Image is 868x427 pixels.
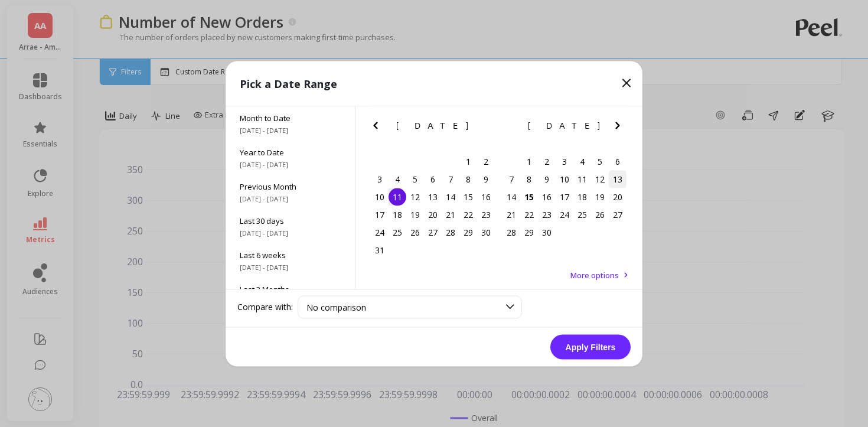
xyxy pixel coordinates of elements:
span: [DATE] [396,120,470,130]
div: Choose Friday, August 22nd, 2025 [459,206,477,223]
div: Choose Thursday, August 14th, 2025 [442,188,459,206]
div: Choose Monday, September 15th, 2025 [520,188,538,206]
div: Choose Sunday, September 21st, 2025 [502,206,520,223]
div: Choose Friday, August 8th, 2025 [459,170,477,188]
div: Choose Saturday, September 20th, 2025 [609,188,626,206]
span: Year to Date [240,146,341,157]
div: Choose Friday, September 12th, 2025 [591,170,609,188]
span: [DATE] - [DATE] [240,159,341,169]
div: Choose Friday, September 26th, 2025 [591,206,609,223]
div: Choose Sunday, September 14th, 2025 [502,188,520,206]
div: Choose Wednesday, August 27th, 2025 [424,223,442,241]
div: Choose Friday, August 29th, 2025 [459,223,477,241]
div: Choose Monday, August 11th, 2025 [389,188,406,206]
span: [DATE] - [DATE] [240,228,341,237]
div: Choose Tuesday, August 12th, 2025 [406,188,424,206]
button: Apply Filters [550,334,631,359]
p: Pick a Date Range [240,75,337,92]
button: Previous Month [368,118,387,137]
div: Choose Tuesday, September 30th, 2025 [538,223,556,241]
div: Choose Thursday, August 21st, 2025 [442,206,459,223]
div: Choose Tuesday, September 9th, 2025 [538,170,556,188]
div: Choose Saturday, August 16th, 2025 [477,188,495,206]
div: Choose Thursday, August 7th, 2025 [442,170,459,188]
div: Choose Tuesday, September 23rd, 2025 [538,206,556,223]
div: Choose Wednesday, September 3rd, 2025 [556,152,573,170]
div: Choose Tuesday, August 26th, 2025 [406,223,424,241]
button: Previous Month [500,118,519,137]
span: Last 3 Months [240,283,341,294]
button: Next Month [611,118,629,137]
div: Choose Friday, August 15th, 2025 [459,188,477,206]
div: Choose Thursday, September 4th, 2025 [573,152,591,170]
div: Choose Saturday, August 23rd, 2025 [477,206,495,223]
span: Month to Date [240,112,341,123]
div: Choose Friday, September 5th, 2025 [591,152,609,170]
div: month 2025-09 [502,152,626,241]
div: Choose Sunday, September 28th, 2025 [502,223,520,241]
div: Choose Wednesday, August 20th, 2025 [424,206,442,223]
div: Choose Thursday, September 25th, 2025 [573,206,591,223]
div: Choose Thursday, September 11th, 2025 [573,170,591,188]
span: Previous Month [240,181,341,191]
span: [DATE] - [DATE] [240,194,341,203]
div: Choose Friday, August 1st, 2025 [459,152,477,170]
div: Choose Sunday, August 10th, 2025 [371,188,389,206]
div: Choose Monday, September 29th, 2025 [520,223,538,241]
div: Choose Saturday, September 6th, 2025 [609,152,626,170]
span: Last 6 weeks [240,249,341,260]
div: Choose Tuesday, August 19th, 2025 [406,206,424,223]
div: Choose Sunday, August 24th, 2025 [371,223,389,241]
div: Choose Saturday, August 2nd, 2025 [477,152,495,170]
button: Next Month [479,118,498,137]
div: month 2025-08 [371,152,495,259]
span: [DATE] [528,120,602,130]
div: Choose Monday, August 25th, 2025 [389,223,406,241]
div: Choose Wednesday, September 24th, 2025 [556,206,573,223]
div: Choose Saturday, September 13th, 2025 [609,170,626,188]
div: Choose Saturday, September 27th, 2025 [609,206,626,223]
div: Choose Thursday, September 18th, 2025 [573,188,591,206]
label: Compare with: [237,301,293,313]
div: Choose Wednesday, September 17th, 2025 [556,188,573,206]
div: Choose Monday, August 4th, 2025 [389,170,406,188]
div: Choose Sunday, August 17th, 2025 [371,206,389,223]
div: Choose Thursday, August 28th, 2025 [442,223,459,241]
div: Choose Saturday, August 9th, 2025 [477,170,495,188]
div: Choose Tuesday, September 16th, 2025 [538,188,556,206]
div: Choose Sunday, September 7th, 2025 [502,170,520,188]
div: Choose Tuesday, September 2nd, 2025 [538,152,556,170]
div: Choose Saturday, August 30th, 2025 [477,223,495,241]
div: Choose Wednesday, September 10th, 2025 [556,170,573,188]
div: Choose Monday, August 18th, 2025 [389,206,406,223]
span: [DATE] - [DATE] [240,125,341,135]
div: Choose Monday, September 8th, 2025 [520,170,538,188]
div: Choose Tuesday, August 5th, 2025 [406,170,424,188]
div: Choose Sunday, August 3rd, 2025 [371,170,389,188]
span: [DATE] - [DATE] [240,262,341,272]
div: Choose Wednesday, August 13th, 2025 [424,188,442,206]
div: Choose Wednesday, August 6th, 2025 [424,170,442,188]
span: More options [570,269,619,280]
span: Last 30 days [240,215,341,226]
div: Choose Monday, September 1st, 2025 [520,152,538,170]
div: Choose Friday, September 19th, 2025 [591,188,609,206]
span: No comparison [306,301,366,312]
div: Choose Monday, September 22nd, 2025 [520,206,538,223]
div: Choose Sunday, August 31st, 2025 [371,241,389,259]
